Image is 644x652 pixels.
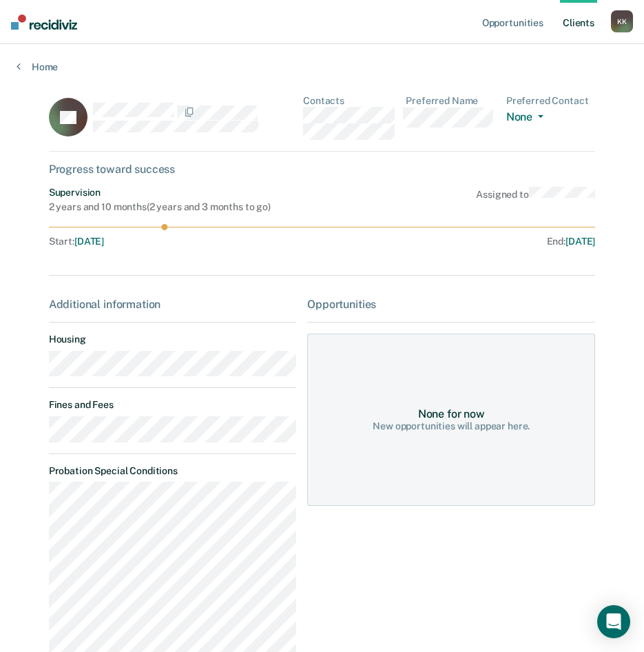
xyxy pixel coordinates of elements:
[418,407,485,420] div: None for now
[49,465,297,477] dt: Probation Special Conditions
[49,236,323,247] div: Start :
[506,95,595,107] dt: Preferred Contact
[565,236,595,247] span: [DATE]
[303,95,395,107] dt: Contacts
[597,605,630,638] div: Open Intercom Messenger
[17,61,627,73] a: Home
[11,14,77,30] img: Recidiviz
[49,187,271,198] div: Supervision
[328,236,595,247] div: End :
[74,236,104,247] span: [DATE]
[476,187,595,213] div: Assigned to
[49,163,596,176] div: Progress toward success
[49,334,297,345] dt: Housing
[49,399,297,411] dt: Fines and Fees
[611,10,633,32] div: K K
[307,298,595,311] div: Opportunities
[49,201,271,213] div: 2 years and 10 months ( 2 years and 3 months to go )
[373,420,530,432] div: New opportunities will appear here.
[49,298,297,311] div: Additional information
[611,10,633,32] button: KK
[406,95,495,107] dt: Preferred Name
[506,110,549,126] button: None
